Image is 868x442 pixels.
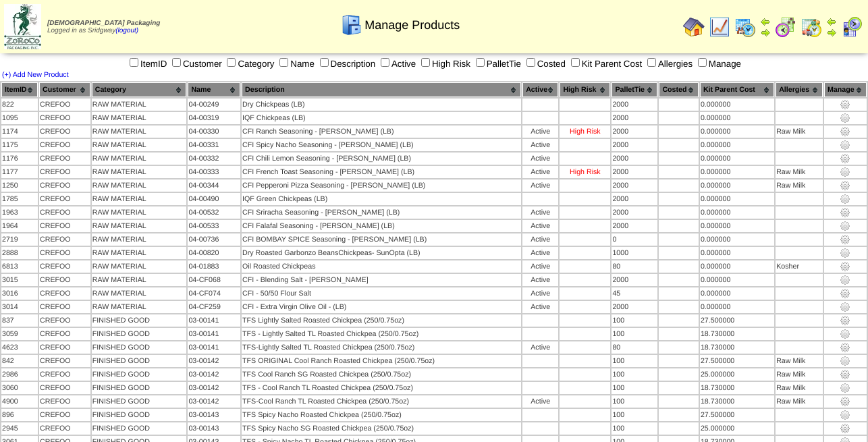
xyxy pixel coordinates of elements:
[612,99,657,111] td: 2000
[776,395,823,408] td: Raw Milk
[39,82,90,97] th: Customer
[242,193,521,205] td: IQF Green Chickpeas (LB)
[92,99,187,111] td: RAW MATERIAL
[683,16,705,38] img: home.gif
[92,193,187,205] td: RAW MATERIAL
[39,341,90,354] td: CREFOO
[4,4,41,49] img: zoroco-logo-small.webp
[523,236,558,244] div: Active
[840,261,850,272] img: settings.gif
[700,274,774,286] td: 0.000000
[1,166,38,178] td: 1177
[1,409,38,421] td: 896
[612,409,657,421] td: 100
[700,112,774,124] td: 0.000000
[188,247,240,259] td: 04-00820
[523,141,558,149] div: Active
[776,82,823,97] th: Allergies
[612,82,657,97] th: PalletTie
[242,287,521,300] td: CFI - 50/50 Flour Salt
[1,274,38,286] td: 3015
[476,58,485,67] input: PalletTie
[39,193,90,205] td: CREFOO
[523,263,558,271] div: Active
[39,301,90,313] td: CREFOO
[700,233,774,246] td: 0.000000
[39,179,90,192] td: CREFOO
[39,233,90,246] td: CREFOO
[1,126,38,138] td: 1174
[39,166,90,178] td: CREFOO
[840,167,850,177] img: settings.gif
[172,58,181,67] input: Customer
[524,59,566,69] label: Costed
[700,287,774,300] td: 0.000000
[39,220,90,232] td: CREFOO
[560,128,609,136] div: High Risk
[242,233,521,246] td: CFI BOMBAY SPICE Seasoning - [PERSON_NAME] (LB)
[840,180,850,191] img: settings.gif
[341,14,362,36] img: cabinet.gif
[92,153,187,165] td: RAW MATERIAL
[840,275,850,285] img: settings.gif
[523,128,558,136] div: Active
[523,343,558,352] div: Active
[92,112,187,124] td: RAW MATERIAL
[776,166,823,178] td: Raw Milk
[92,422,187,435] td: FINISHED GOOD
[92,382,187,394] td: FINISHED GOOD
[526,58,535,67] input: Costed
[801,16,822,38] img: calendarinout.gif
[242,247,521,259] td: Dry Roasted Garbonzo BeansChickpeas- SunOpta (LB)
[473,59,521,69] label: PalletTie
[188,166,240,178] td: 04-00333
[381,58,389,67] input: Active
[188,260,240,273] td: 04-01883
[188,139,240,151] td: 04-00331
[188,422,240,435] td: 03-00143
[700,82,774,97] th: Kit Parent Cost
[775,16,796,38] img: calendarblend.gif
[242,126,521,138] td: CFI Ranch Seasoning - [PERSON_NAME] (LB)
[92,328,187,340] td: FINISHED GOOD
[700,153,774,165] td: 0.000000
[92,206,187,219] td: RAW MATERIAL
[612,112,657,124] td: 2000
[188,287,240,300] td: 04-CF074
[560,82,610,97] th: High Risk
[1,99,38,111] td: 822
[700,166,774,178] td: 0.000000
[1,422,38,435] td: 2945
[841,16,863,38] img: calendarcustomer.gif
[188,395,240,408] td: 03-00142
[242,355,521,367] td: TFS ORIGINAL Cool Ranch Roasted Chickpea (250/0.75oz)
[242,395,521,408] td: TFS-Cool Ranch TL Roasted Chickpea (250/0.75oz)
[39,247,90,259] td: CREFOO
[92,126,187,138] td: RAW MATERIAL
[1,112,38,124] td: 1095
[776,355,823,367] td: Raw Milk
[92,139,187,151] td: RAW MATERIAL
[523,249,558,257] div: Active
[242,99,521,111] td: Dry Chickpeas (LB)
[612,193,657,205] td: 2000
[1,368,38,381] td: 2986
[1,220,38,232] td: 1964
[277,59,315,69] label: Name
[612,139,657,151] td: 2000
[242,422,521,435] td: TFS Spicy Nacho SG Roasted Chickpea (250/0.75oz)
[242,328,521,340] td: TFS - Lightly Salted TL Roasted Chickpea (250/0.75oz)
[700,368,774,381] td: 25.000000
[840,113,850,123] img: settings.gif
[188,409,240,421] td: 03-00143
[612,166,657,178] td: 2000
[659,82,698,97] th: Costed
[1,314,38,327] td: 837
[227,58,236,67] input: Category
[1,153,38,165] td: 1176
[92,368,187,381] td: FINISHED GOOD
[92,409,187,421] td: FINISHED GOOD
[92,233,187,246] td: RAW MATERIAL
[612,179,657,192] td: 2000
[840,396,850,407] img: settings.gif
